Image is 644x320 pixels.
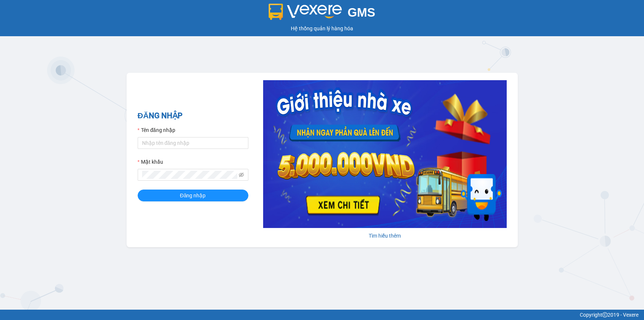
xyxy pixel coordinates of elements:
button: Đăng nhập [138,190,248,201]
div: Tìm hiểu thêm [263,232,507,240]
div: Copyright 2019 - Vexere [6,311,638,319]
a: GMS [269,11,375,17]
span: copyright [602,312,607,317]
label: Tên đăng nhập [138,126,175,134]
input: Tên đăng nhập [138,137,248,149]
img: logo 2 [269,4,342,20]
h2: ĐĂNG NHẬP [138,110,248,122]
img: banner-0 [263,80,507,228]
label: Mật khẩu [138,158,163,166]
span: Đăng nhập [180,191,206,200]
span: eye-invisible [239,172,244,177]
input: Mật khẩu [142,171,237,179]
span: GMS [348,6,375,19]
div: Hệ thống quản lý hàng hóa [2,24,642,33]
